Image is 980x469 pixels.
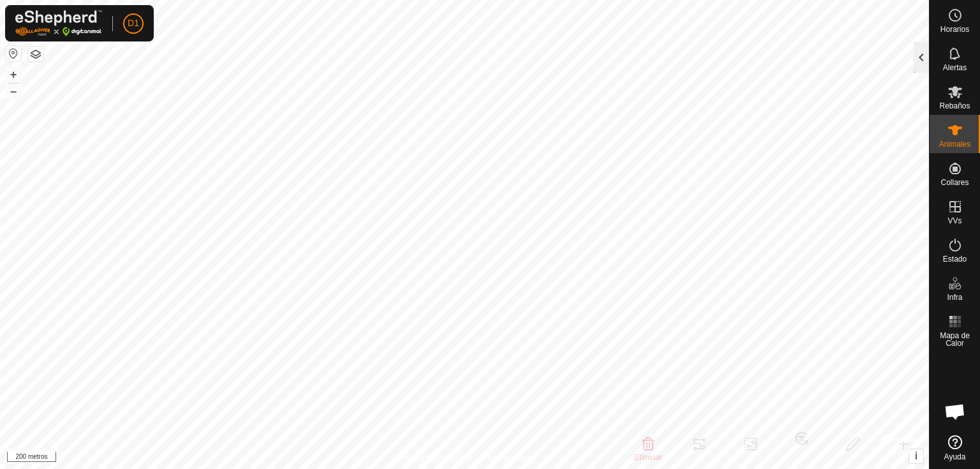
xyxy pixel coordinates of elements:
button: – [6,84,21,99]
font: D1 [128,18,139,28]
font: – [10,84,17,98]
button: Capas del Mapa [28,47,43,62]
a: Política de Privacidad [399,452,472,464]
font: Estado [943,255,967,264]
font: Horarios [940,25,969,34]
button: i [909,449,923,463]
font: Collares [940,178,969,187]
font: Contáctenos [487,454,530,463]
a: Ayuda [930,430,980,466]
a: Contáctenos [487,452,530,464]
font: Rebaños [939,101,970,110]
font: Mapa de Calor [940,331,970,348]
button: Restablecer Mapa [6,46,21,61]
div: Chat abierto [936,392,974,431]
font: + [10,68,17,81]
font: Infra [947,293,962,302]
font: Ayuda [944,452,966,461]
font: i [915,450,917,461]
font: Política de Privacidad [399,454,472,463]
font: VVs [947,216,961,225]
button: + [6,67,21,82]
font: Alertas [943,63,967,72]
font: Animales [939,140,970,149]
img: Logotipo de Gallagher [15,10,102,36]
